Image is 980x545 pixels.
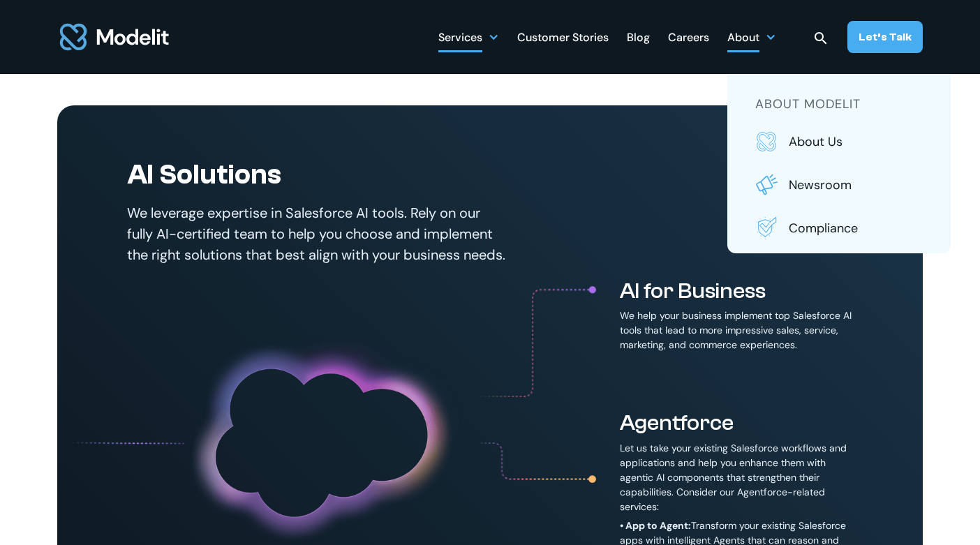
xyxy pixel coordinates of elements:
p: We leverage expertise in Salesforce AI tools. Rely on our fully AI-certified team to help you cho... [127,202,507,265]
p: Newsroom [789,176,923,194]
div: Services [438,25,482,52]
strong: • App to Agent: [620,519,691,532]
p: We help your business implement top Salesforce AI tools that lead to more impressive sales, servi... [620,308,853,352]
div: Customer Stories [517,25,609,52]
div: About [727,23,776,50]
div: Let’s Talk [859,29,912,45]
p: Compliance [789,219,923,237]
p: Let us take your existing Salesforce workflows and applications and help you enhance them with ag... [620,441,853,514]
a: Newsroom [755,174,923,196]
h5: about modelit [755,95,923,114]
div: Blog [627,25,650,52]
a: About us [755,130,923,153]
nav: About [727,74,951,253]
p: About us [789,133,923,151]
h3: AI for Business [620,278,853,304]
div: Careers [668,25,709,52]
img: modelit logo [57,15,172,59]
div: About [727,25,759,52]
a: Customer Stories [517,23,609,50]
a: Careers [668,23,709,50]
div: Services [438,23,499,50]
a: home [57,15,172,59]
h3: Agentforce [620,410,853,436]
a: Compliance [755,217,923,239]
h2: AI Solutions [127,158,507,191]
a: Let’s Talk [847,21,923,53]
a: Blog [627,23,650,50]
